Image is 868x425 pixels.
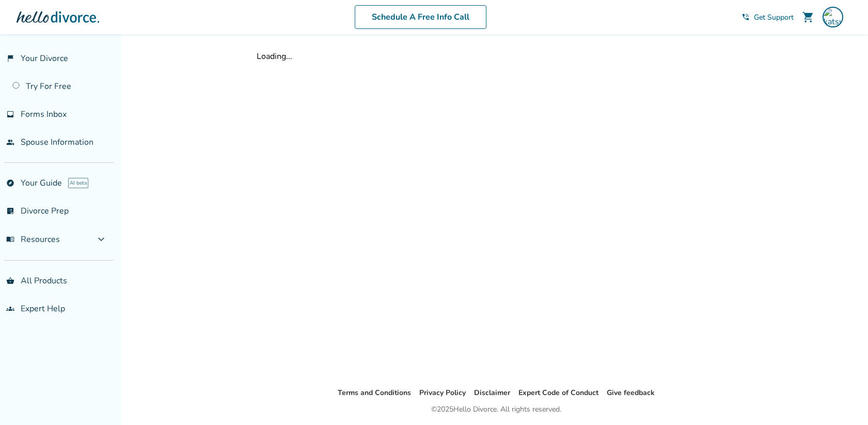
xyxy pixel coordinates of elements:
[6,179,14,187] span: explore
[355,5,486,29] a: Schedule A Free Info Call
[95,233,107,246] span: expand_more
[754,12,794,22] span: Get Support
[6,235,14,244] span: menu_book
[68,178,88,188] span: AI beta
[607,387,655,399] li: Give feedback
[338,388,411,398] a: Terms and Conditions
[823,7,843,27] img: katsu610@gmail.com
[741,13,750,21] span: phone_in_talk
[802,11,814,23] span: shopping_cart
[6,110,14,118] span: inbox
[431,403,561,416] div: © 2025 Hello Divorce. All rights reserved.
[741,12,794,22] a: phone_in_talkGet Support
[6,138,14,146] span: people
[419,388,466,398] a: Privacy Policy
[257,51,736,62] div: Loading...
[474,387,510,399] li: Disclaimer
[6,54,14,63] span: flag_2
[21,109,67,120] span: Forms Inbox
[518,388,598,398] a: Expert Code of Conduct
[6,277,14,285] span: shopping_basket
[6,234,60,245] span: Resources
[6,207,14,215] span: list_alt_check
[6,305,14,313] span: groups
